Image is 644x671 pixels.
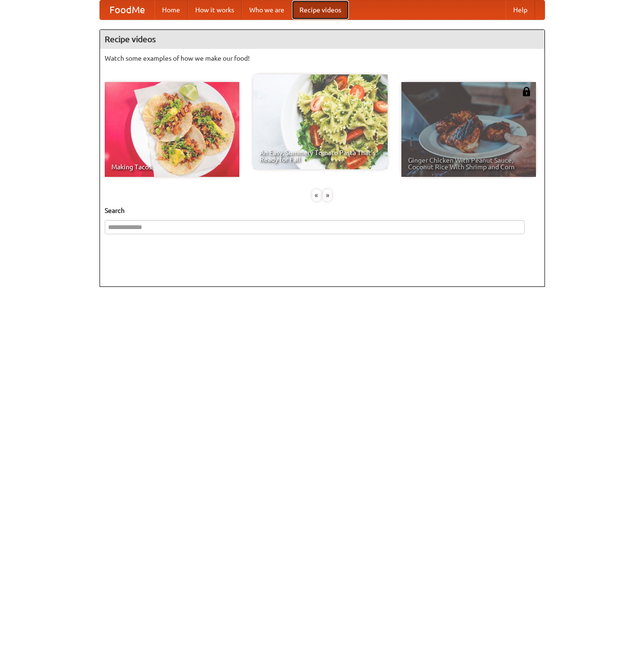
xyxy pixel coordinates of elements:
a: Help [506,0,535,19]
span: Making Tacos [111,164,233,170]
a: Recipe videos [292,0,349,19]
h5: Search [105,206,540,215]
a: Home [154,0,188,19]
a: Who we are [242,0,292,19]
a: An Easy, Summery Tomato Pasta That's Ready for Fall [253,74,388,169]
div: » [323,189,332,201]
span: An Easy, Summery Tomato Pasta That's Ready for Fall [260,149,381,163]
h4: Recipe videos [100,30,544,49]
div: « [312,189,321,201]
p: Watch some examples of how we make our food! [105,54,540,63]
img: 483408.png [522,87,531,96]
a: How it works [188,0,242,19]
a: FoodMe [100,0,154,19]
a: Making Tacos [105,82,239,177]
